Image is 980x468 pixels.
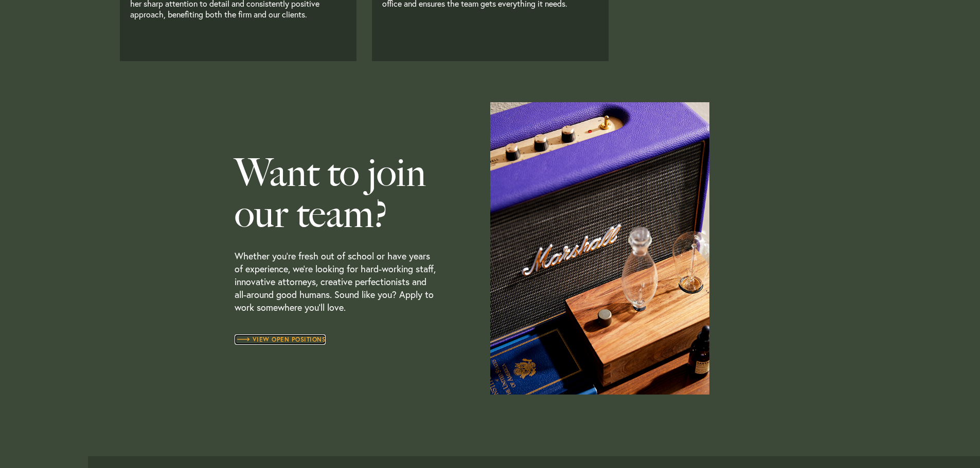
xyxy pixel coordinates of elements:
a: View Open Positions [235,334,326,345]
p: Whether you’re fresh out of school or have years of experience, we’re looking for hard-working st... [235,234,439,334]
a: Read Full Bio [130,38,132,48]
a: Read Full Bio [382,38,384,48]
h3: Want to join our team? [235,152,439,234]
img: interstitial-team.jpg [490,102,710,395]
span: View Open Positions [235,336,326,343]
